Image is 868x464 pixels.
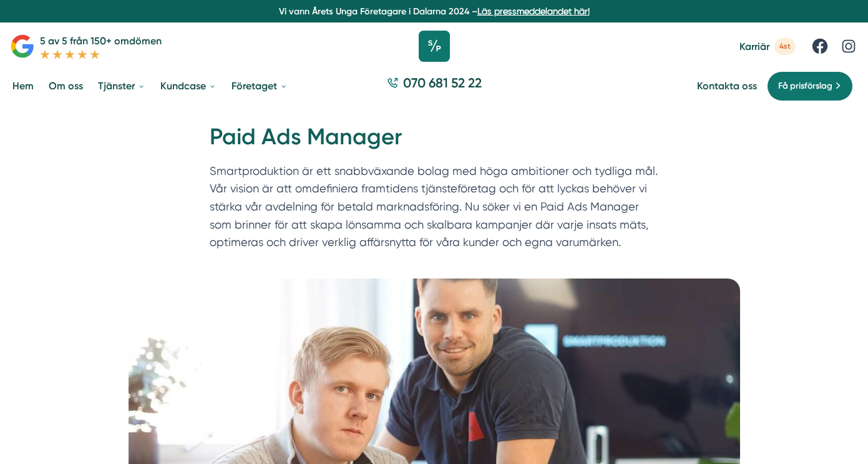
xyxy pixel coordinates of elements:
a: 070 681 52 22 [382,74,487,98]
a: Kontakta oss [697,80,757,92]
a: Om oss [46,70,85,102]
span: Få prisförslag [778,79,832,93]
p: Smartproduktion är ett snabbväxande bolag med höga ambitioner och tydliga mål. Vår vision är att ... [210,162,659,257]
p: 5 av 5 från 150+ omdömen [40,33,162,49]
a: Tjänster [95,70,148,102]
span: 4st [774,38,796,55]
span: 070 681 52 22 [403,74,482,92]
p: Vi vann Årets Unga Företagare i Dalarna 2024 – [5,5,863,17]
a: Få prisförslag [767,71,853,101]
a: Kundcase [158,70,219,102]
a: Företaget [229,70,290,102]
a: Karriär 4st [739,38,796,55]
h1: Paid Ads Manager [210,122,659,162]
a: Läs pressmeddelandet här! [477,6,590,16]
a: Hem [10,70,36,102]
span: Karriär [739,41,769,52]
